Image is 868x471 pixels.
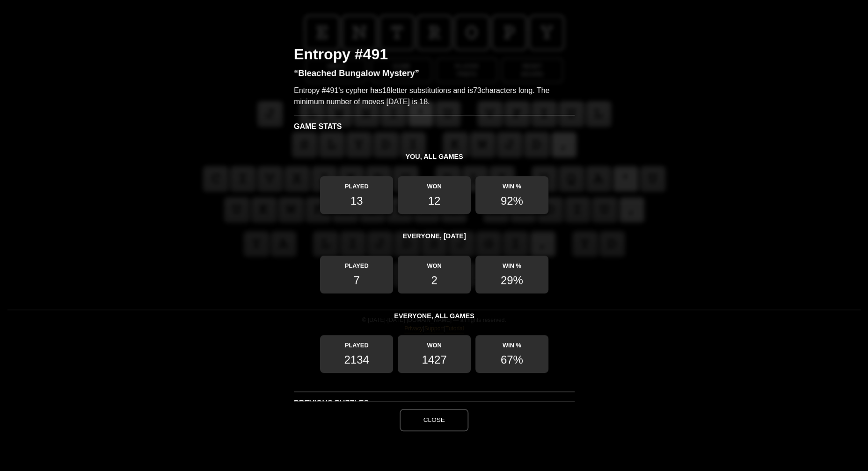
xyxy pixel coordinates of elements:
span: 7 [320,269,393,293]
button: Close [400,409,468,431]
h5: Won [397,176,470,190]
h5: Win % [475,335,548,349]
h5: Played [320,256,393,269]
h5: Win % [475,176,548,190]
h2: Entropy #491 [294,47,575,69]
span: 2 [397,269,470,293]
h5: Won [397,335,470,349]
h4: You, all games [294,145,575,165]
h5: Played [320,335,393,349]
span: 2134 [320,349,393,373]
h5: Played [320,176,393,190]
span: 73 [473,86,481,94]
p: Entropy #491's cypher has letter substitutions and is characters long. The minimum number of move... [294,85,575,115]
span: 29% [475,269,548,293]
span: 13 [320,190,393,214]
h3: “Bleached Bungalow Mystery” [294,69,575,85]
h5: Won [397,256,470,269]
h3: Previous Puzzles [294,392,575,415]
span: 18 [382,86,390,94]
span: 92% [475,190,548,214]
span: 1427 [397,349,470,373]
h3: Game Stats [294,115,575,138]
h4: Everyone, [DATE] [294,225,575,245]
span: 67% [475,349,548,373]
span: 12 [397,190,470,214]
h5: Win % [475,256,548,269]
h4: Everyone, all games [294,305,575,324]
